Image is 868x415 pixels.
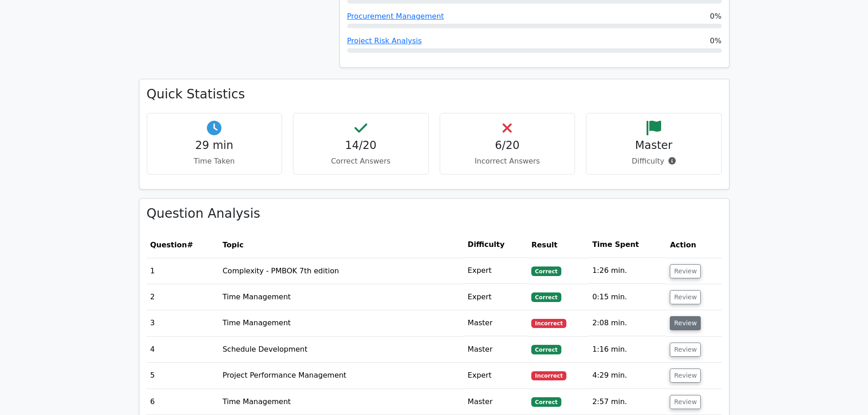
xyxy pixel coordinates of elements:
h3: Quick Statistics [147,87,722,102]
td: Master [464,310,528,336]
p: Difficulty [594,156,714,167]
td: Expert [464,363,528,389]
span: Correct [531,292,561,302]
p: Correct Answers [301,156,421,167]
button: Review [670,369,701,383]
th: Result [528,232,589,258]
p: Incorrect Answers [447,156,568,167]
td: 1:16 min. [589,337,667,363]
a: Procurement Management [347,12,444,20]
td: Time Management [219,310,464,336]
td: Complexity - PMBOK 7th edition [219,258,464,284]
h4: Master [594,139,714,152]
h4: 29 min [154,139,275,152]
td: 4:29 min. [589,363,667,389]
th: Topic [219,232,464,258]
th: Time Spent [589,232,667,258]
a: Project Risk Analysis [347,36,422,45]
span: Correct [531,266,561,276]
td: 4 [147,337,219,363]
td: 5 [147,363,219,389]
td: Time Management [219,284,464,310]
span: Correct [531,345,561,354]
span: Incorrect [531,319,566,328]
td: 1:26 min. [589,258,667,284]
td: 2:57 min. [589,389,667,415]
td: 1 [147,258,219,284]
td: Master [464,389,528,415]
button: Review [670,264,701,278]
td: Schedule Development [219,337,464,363]
span: Question [150,241,187,249]
th: # [147,232,219,258]
button: Review [670,343,701,357]
h4: 14/20 [301,139,421,152]
button: Review [670,395,701,409]
td: 0:15 min. [589,284,667,310]
button: Review [670,316,701,330]
td: 2 [147,284,219,310]
td: Master [464,337,528,363]
th: Action [666,232,721,258]
th: Difficulty [464,232,528,258]
td: Expert [464,284,528,310]
td: Time Management [219,389,464,415]
td: 3 [147,310,219,336]
td: Expert [464,258,528,284]
h3: Question Analysis [147,206,722,221]
button: Review [670,290,701,304]
span: Correct [531,397,561,406]
td: 2:08 min. [589,310,667,336]
p: Time Taken [154,156,275,167]
span: 0% [710,11,721,22]
td: Project Performance Management [219,363,464,389]
span: Incorrect [531,371,566,380]
td: 6 [147,389,219,415]
h4: 6/20 [447,139,568,152]
span: 0% [710,36,721,46]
